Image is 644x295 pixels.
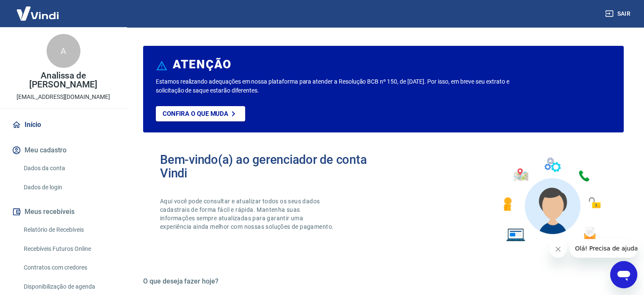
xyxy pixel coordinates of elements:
[10,115,116,134] a: Início
[163,110,228,118] p: Confira o que muda
[20,160,116,177] a: Dados da conta
[603,6,634,22] button: Sair
[20,179,116,196] a: Dados de login
[550,241,567,258] iframe: Fechar mensagem
[5,6,71,13] span: Olá! Precisa de ajuda?
[20,240,116,258] a: Recebíveis Futuros Online
[17,93,110,101] p: [EMAIL_ADDRESS][DOMAIN_NAME]
[160,197,335,231] p: Aqui você pode consultar e atualizar todos os seus dados cadastrais de forma fácil e rápida. Mant...
[20,259,116,276] a: Contratos com credores
[47,34,80,68] div: A
[570,239,637,258] iframe: Mensagem da empresa
[496,153,607,247] img: Imagem de um avatar masculino com diversos icones exemplificando as funcionalidades do gerenciado...
[156,106,245,121] a: Confira o que muda
[173,60,232,69] h6: ATENÇÃO
[7,71,120,89] p: Analissa de [PERSON_NAME]
[160,153,384,180] h2: Bem-vindo(a) ao gerenciador de conta Vindi
[10,141,116,160] button: Meu cadastro
[156,77,520,95] p: Estamos realizando adequações em nossa plataforma para atender a Resolução BCB nº 150, de [DATE]....
[10,202,116,221] button: Meus recebíveis
[143,277,624,286] h5: O que deseja fazer hoje?
[10,0,65,26] img: Vindi
[20,221,116,239] a: Relatório de Recebíveis
[610,261,637,288] iframe: Botão para abrir a janela de mensagens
